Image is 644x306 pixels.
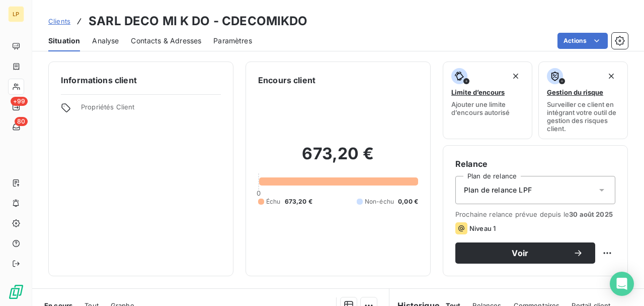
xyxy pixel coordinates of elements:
span: Prochaine relance prévue depuis le [455,210,615,218]
button: Actions [557,33,608,49]
a: Clients [48,16,70,26]
span: Voir [467,249,573,257]
img: Logo LeanPay [8,284,24,300]
span: Propriétés Client [81,103,221,117]
span: +99 [11,97,28,106]
span: Clients [48,17,70,25]
span: Gestion du risque [547,88,603,96]
button: Gestion du risqueSurveiller ce client en intégrant votre outil de gestion des risques client. [538,62,628,139]
span: Non-échu [365,197,394,206]
span: Niveau 1 [469,224,496,232]
h6: Encours client [258,74,315,86]
span: Analyse [92,36,119,46]
button: Limite d’encoursAjouter une limite d’encours autorisé [443,62,532,139]
span: Plan de relance LPF [464,185,532,195]
span: 673,20 € [285,197,312,206]
div: LP [8,6,24,22]
span: Échu [266,197,281,206]
span: Ajouter une limite d’encours autorisé [451,100,524,116]
span: Situation [48,36,80,46]
h3: SARL DECO MI K DO - CDECOMIKDO [89,12,308,30]
span: 80 [15,117,28,126]
span: Limite d’encours [451,88,505,96]
span: 30 août 2025 [569,210,613,218]
h2: 673,20 € [258,144,418,174]
span: Contacts & Adresses [131,36,201,46]
button: Voir [455,242,595,264]
h6: Informations client [61,74,221,86]
h6: Relance [455,158,615,170]
span: 0,00 € [398,197,418,206]
span: 0 [257,189,261,197]
span: Paramètres [213,36,252,46]
div: Open Intercom Messenger [610,272,634,296]
span: Surveiller ce client en intégrant votre outil de gestion des risques client. [547,100,619,133]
